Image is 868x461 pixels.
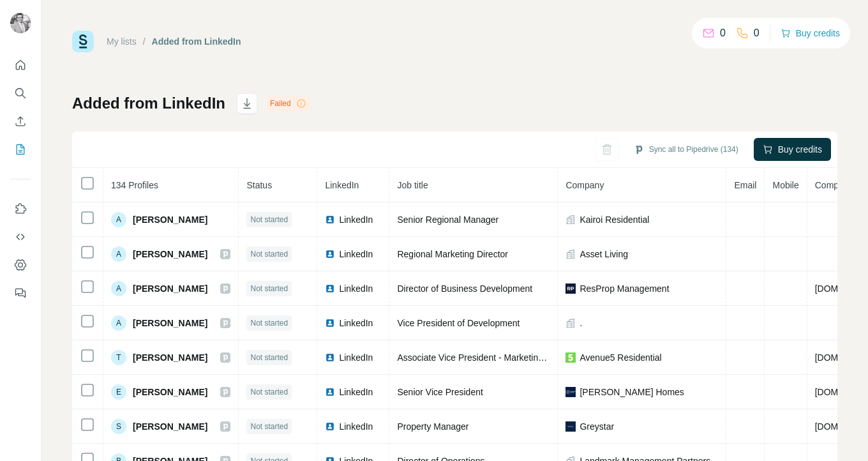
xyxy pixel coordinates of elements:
[133,248,207,261] span: [PERSON_NAME]
[72,31,94,52] img: Surfe Logo
[250,421,288,432] span: Not started
[397,180,428,190] span: Job title
[565,352,576,363] img: company-logo
[565,180,604,190] span: Company
[580,351,661,364] span: Avenue5 Residential
[325,180,359,190] span: LinkedIn
[10,253,31,276] button: Dashboard
[754,26,759,41] p: 0
[325,215,335,225] img: LinkedIn logo
[111,350,126,365] div: T
[250,214,288,225] span: Not started
[565,421,576,432] img: company-logo
[580,386,684,398] span: [PERSON_NAME] Homes
[397,318,520,328] span: Vice President of Development
[111,246,126,262] div: A
[339,282,373,295] span: LinkedIn
[565,387,576,397] img: company-logo
[111,180,158,190] span: 134 Profiles
[111,315,126,331] div: A
[339,317,373,329] span: LinkedIn
[339,248,373,261] span: LinkedIn
[325,283,335,294] img: LinkedIn logo
[133,386,207,398] span: [PERSON_NAME]
[397,249,508,259] span: Regional Marketing Director
[339,213,373,226] span: LinkedIn
[397,387,483,397] span: Senior Vice President
[10,225,31,248] button: Use Surfe API
[111,212,126,227] div: A
[143,35,146,48] li: /
[720,26,726,41] p: 0
[10,54,31,77] button: Quick start
[339,386,373,398] span: LinkedIn
[397,352,589,363] span: Associate Vice President - Marketing Operations
[111,419,126,434] div: S
[339,420,373,433] span: LinkedIn
[107,36,137,47] a: My lists
[565,283,576,294] img: company-logo
[10,110,31,133] button: Enrich CSV
[754,138,831,161] button: Buy credits
[10,13,31,33] img: Avatar
[580,282,669,295] span: ResProp Management
[133,351,207,364] span: [PERSON_NAME]
[152,35,241,48] div: Added from LinkedIn
[133,317,207,329] span: [PERSON_NAME]
[111,384,126,400] div: E
[133,282,207,295] span: [PERSON_NAME]
[111,281,126,296] div: A
[250,317,288,329] span: Not started
[133,213,207,226] span: [PERSON_NAME]
[781,24,840,42] button: Buy credits
[10,82,31,105] button: Search
[10,197,31,220] button: Use Surfe on LinkedIn
[325,352,335,363] img: LinkedIn logo
[580,248,627,261] span: Asset Living
[772,180,798,190] span: Mobile
[325,387,335,397] img: LinkedIn logo
[10,138,31,161] button: My lists
[580,317,582,329] span: .
[246,180,272,190] span: Status
[397,215,498,225] span: Senior Regional Manager
[778,143,822,156] span: Buy credits
[339,351,373,364] span: LinkedIn
[133,420,207,433] span: [PERSON_NAME]
[625,140,747,159] button: Sync all to Pipedrive (134)
[72,93,225,114] h1: Added from LinkedIn
[734,180,756,190] span: Email
[397,283,532,294] span: Director of Business Development
[250,248,288,260] span: Not started
[325,421,335,432] img: LinkedIn logo
[325,318,335,328] img: LinkedIn logo
[250,283,288,294] span: Not started
[580,420,614,433] span: Greystar
[580,213,649,226] span: Kairoi Residential
[325,249,335,259] img: LinkedIn logo
[10,282,31,305] button: Feedback
[250,386,288,398] span: Not started
[266,96,310,111] div: Failed
[397,421,468,432] span: Property Manager
[250,352,288,363] span: Not started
